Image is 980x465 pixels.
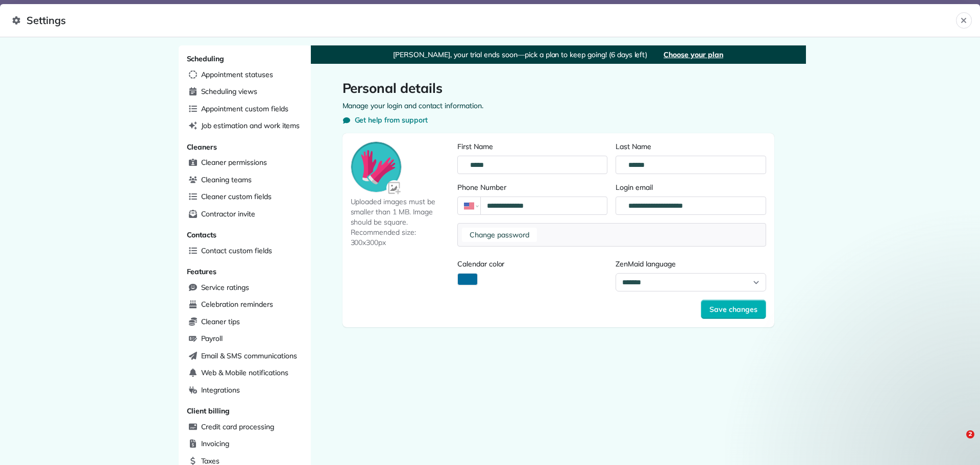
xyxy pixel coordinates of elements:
label: First Name [457,141,607,152]
a: Credit card processing [185,420,305,435]
a: Integrations [185,383,305,398]
label: Calendar color [457,259,607,269]
button: Close [956,12,972,29]
span: Contacts [187,230,217,239]
span: Cleaning teams [201,175,252,185]
span: Contractor invite [201,209,255,219]
span: Features [187,267,217,276]
a: Cleaner tips [185,314,305,330]
a: Contact custom fields [185,243,305,259]
button: Get help from support [342,115,428,125]
a: Cleaner permissions [185,155,305,170]
span: Save changes [709,304,757,314]
a: Web & Mobile notifications [185,365,305,381]
a: Cleaning teams [185,173,305,188]
a: Scheduling views [185,84,305,100]
a: Contractor invite [185,207,305,222]
button: Change password [462,228,537,242]
a: Celebration reminders [185,297,305,312]
span: Uploaded images must be smaller than 1 MB. Image should be square. Recommended size: 300x300px [351,197,454,248]
span: Appointment statuses [201,69,273,80]
span: Job estimation and work items [201,120,300,131]
span: 2 [966,430,974,438]
span: Client billing [187,406,230,415]
span: Cleaners [187,142,217,152]
a: Appointment statuses [185,67,305,83]
a: Email & SMS communications [185,349,305,364]
label: Phone Number [457,182,607,192]
span: Settings [12,12,956,29]
img: Avatar preview [351,142,401,192]
label: Last Name [616,141,766,152]
span: Service ratings [201,282,249,292]
span: Cleaner permissions [201,157,267,167]
span: Cleaner custom fields [201,191,272,202]
span: Contact custom fields [201,246,272,256]
iframe: Intercom live chat [945,430,970,455]
span: Appointment custom fields [201,104,288,114]
a: Service ratings [185,280,305,296]
p: Manage your login and contact information. [342,101,774,111]
a: Appointment custom fields [185,102,305,117]
h1: Personal details [342,80,774,96]
span: Scheduling [187,54,225,63]
span: Get help from support [355,115,428,125]
span: Email & SMS communications [201,351,297,361]
button: Save changes [701,300,766,319]
button: Activate Color Picker [457,273,478,285]
a: Payroll [185,331,305,347]
span: Integrations [201,385,240,395]
span: Scheduling views [201,86,257,96]
span: Cleaner tips [201,316,240,327]
span: Payroll [201,333,223,344]
label: ZenMaid language [616,259,766,269]
span: Credit card processing [201,422,274,432]
span: [PERSON_NAME], your trial ends soon—pick a plan to keep going! (6 days left) [393,50,647,60]
span: Celebration reminders [201,299,273,309]
span: Invoicing [201,438,230,449]
a: Cleaner custom fields [185,189,305,205]
a: Choose your plan [664,50,723,59]
a: Invoicing [185,436,305,452]
label: Login email [616,182,766,192]
span: Web & Mobile notifications [201,368,288,378]
a: Job estimation and work items [185,118,305,134]
img: Avatar input [386,180,403,197]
